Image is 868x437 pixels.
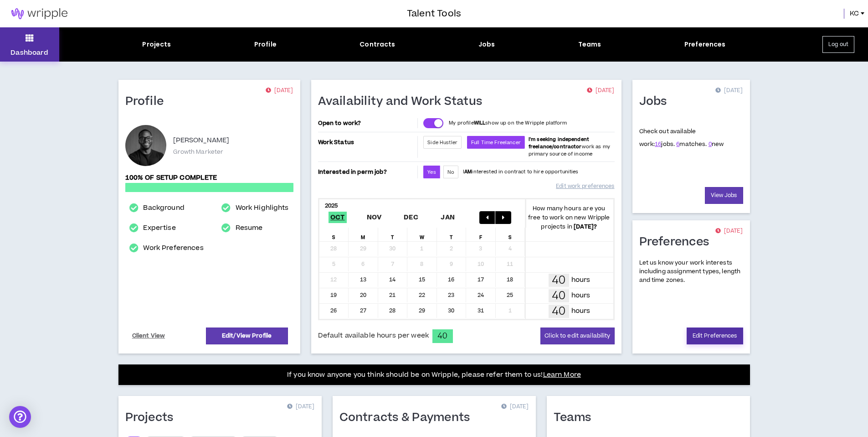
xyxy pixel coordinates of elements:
h1: Contracts & Payments [339,411,477,425]
a: 6 [676,140,679,148]
b: 2025 [325,202,338,210]
span: work as my primary source of income [529,136,610,157]
p: [DATE] [715,86,743,95]
p: hours [571,275,591,285]
a: Learn More [543,370,581,380]
b: [DATE] ? [574,223,597,231]
strong: WILL [474,120,486,126]
p: Check out available work: [639,127,724,148]
h1: Projects [125,411,180,425]
p: My profile show up on the Wripple platform [449,120,567,127]
a: Resume [236,223,263,234]
p: 100% of setup complete [125,173,293,183]
span: Default available hours per week [318,331,429,341]
a: Work Preferences [143,243,203,254]
p: Interested in perm job? [318,166,416,178]
a: Background [143,203,184,213]
div: Projects [142,40,171,49]
span: jobs. [655,140,675,148]
span: Nov [365,212,384,223]
b: I'm seeking independent freelance/contractor [529,136,589,150]
p: Open to work? [318,120,416,127]
h1: Teams [554,411,598,425]
p: [DATE] [715,227,743,236]
p: Dashboard [10,48,48,57]
span: KC [850,9,859,19]
span: Yes [427,169,436,176]
span: new [709,140,724,148]
div: F [466,228,496,241]
a: Edit work preferences [556,178,614,194]
p: Work Status [318,136,416,149]
div: Profile [254,40,277,49]
p: If you know anyone you think should be on Wripple, please refer them to us! [287,369,581,380]
a: 16 [655,140,661,148]
p: How many hours are you free to work on new Wripple projects in [525,204,613,231]
p: [DATE] [266,86,293,95]
span: No [447,169,454,176]
a: 0 [709,140,712,148]
h1: Profile [125,94,171,109]
div: Teams [578,40,601,49]
p: hours [571,306,591,316]
span: matches. [676,140,707,148]
div: W [407,228,437,241]
a: Work Highlights [236,203,289,213]
div: T [378,228,408,241]
p: Let us know your work interests including assignment types, length and time zones. [639,259,743,285]
p: Growth Marketer [173,148,224,156]
a: Edit Preferences [687,328,743,344]
div: S [319,228,349,241]
div: Preferences [684,40,726,49]
p: hours [571,291,591,301]
p: I interested in contract to hire opportunities [463,168,579,176]
p: [DATE] [587,86,614,95]
a: Edit/View Profile [206,328,288,344]
h1: Preferences [639,235,716,250]
div: KC P. [125,125,166,166]
p: [DATE] [287,402,314,411]
strong: AM [464,168,472,175]
a: Client View [131,328,167,344]
h3: Talent Tools [407,7,461,21]
div: Contracts [360,40,395,49]
div: S [496,228,525,241]
span: Oct [329,212,347,223]
span: Dec [402,212,420,223]
h1: Jobs [639,94,674,109]
p: [DATE] [501,402,529,411]
div: Open Intercom Messenger [9,406,31,428]
a: View Jobs [705,187,743,204]
button: Click to edit availability [540,328,614,344]
span: Jan [439,212,457,223]
div: M [349,228,378,241]
a: Expertise [143,223,175,234]
h1: Availability and Work Status [318,94,489,109]
div: Jobs [478,40,495,49]
span: Side Hustler [427,139,457,146]
button: Log out [822,36,854,53]
div: T [437,228,467,241]
p: [PERSON_NAME] [173,135,230,146]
